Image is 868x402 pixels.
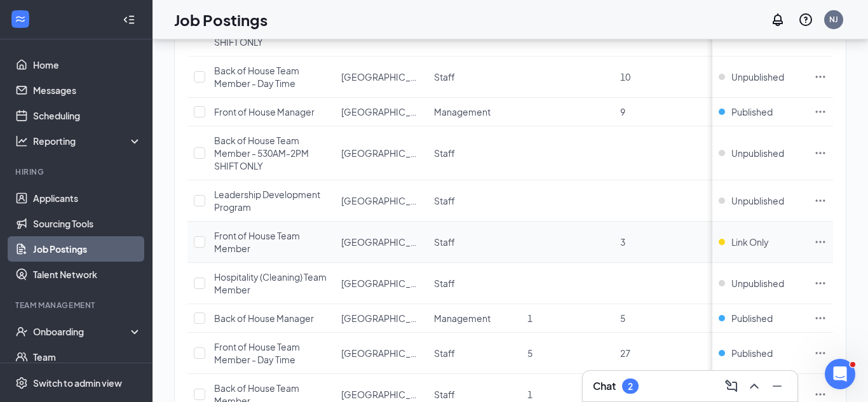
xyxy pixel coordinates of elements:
td: Vine City [335,126,428,180]
svg: WorkstreamLogo [14,13,27,25]
svg: Analysis [15,135,28,147]
span: [GEOGRAPHIC_DATA] [341,389,434,400]
a: Sourcing Tools [33,211,142,236]
span: Published [731,347,773,359]
span: 3 [620,236,625,248]
span: Link Only [731,236,769,248]
div: Reporting [33,135,142,147]
span: [GEOGRAPHIC_DATA] [341,71,434,83]
svg: Settings [15,377,28,389]
td: Staff [428,263,520,304]
span: Unpublished [731,194,784,207]
svg: Ellipses [814,388,827,401]
span: Staff [434,347,455,359]
span: 1 [527,389,532,400]
span: 9 [620,106,625,117]
span: Back of House Manager [214,312,314,324]
a: Scheduling [33,103,142,128]
span: Front of House Team Member - Day Time [214,341,300,365]
td: Staff [428,333,520,374]
span: Staff [434,278,455,289]
span: Staff [434,147,455,159]
button: ChevronUp [744,376,764,396]
a: Job Postings [33,236,142,262]
svg: Notifications [770,12,785,27]
td: Management [428,98,520,126]
span: Published [731,105,773,118]
svg: Ellipses [814,312,827,325]
td: Vine City [335,180,428,222]
span: Unpublished [731,277,784,290]
span: [GEOGRAPHIC_DATA] [341,236,434,248]
a: Talent Network [33,262,142,287]
svg: Ellipses [814,236,827,248]
svg: UserCheck [15,325,28,338]
svg: Ellipses [814,105,827,118]
svg: ChevronUp [747,379,762,394]
span: 5 [620,312,625,324]
svg: Ellipses [814,70,827,83]
span: [GEOGRAPHIC_DATA] [341,195,434,206]
span: [GEOGRAPHIC_DATA] [341,278,434,289]
button: ComposeMessage [721,376,742,396]
span: Unpublished [731,70,784,83]
span: 10 [620,71,630,83]
svg: Minimize [770,379,785,394]
span: Unpublished [731,147,784,159]
span: 1 [527,312,532,324]
span: Hospitality (Cleaning) Team Member [214,271,327,295]
span: Staff [434,71,455,83]
svg: Ellipses [814,194,827,207]
svg: ComposeMessage [724,379,739,394]
span: [GEOGRAPHIC_DATA] [341,106,434,117]
span: Published [731,312,773,325]
div: 2 [628,381,633,392]
td: Vine City [335,98,428,126]
span: Front of House Manager [214,106,315,117]
td: Vine City [335,333,428,374]
span: Staff [434,236,455,248]
h3: Chat [593,379,616,393]
div: Switch to admin view [33,377,122,389]
h1: Job Postings [174,9,268,30]
td: Staff [428,180,520,222]
button: Minimize [767,376,787,396]
span: Staff [434,389,455,400]
span: Staff [434,195,455,206]
div: Team Management [15,300,139,311]
a: Team [33,344,142,370]
span: Back of House Team Member - 530AM-2PM SHIFT ONLY [214,135,309,171]
div: Hiring [15,166,139,177]
td: Vine City [335,222,428,263]
span: Front of House Team Member [214,230,300,254]
td: Vine City [335,57,428,98]
td: Management [428,304,520,333]
svg: Ellipses [814,147,827,159]
a: Home [33,52,142,77]
td: Vine City [335,304,428,333]
span: [GEOGRAPHIC_DATA] [341,347,434,359]
span: [GEOGRAPHIC_DATA] [341,312,434,324]
span: Management [434,106,491,117]
svg: Ellipses [814,277,827,290]
td: Staff [428,126,520,180]
iframe: Intercom live chat [825,359,855,389]
span: Back of House Team Member - Day Time [214,65,299,89]
a: Applicants [33,185,142,211]
span: Management [434,312,491,324]
div: NJ [829,14,838,25]
div: Onboarding [33,325,131,338]
td: Staff [428,57,520,98]
a: Messages [33,77,142,103]
svg: Ellipses [814,347,827,359]
td: Vine City [335,263,428,304]
span: Leadership Development Program [214,189,320,213]
span: 27 [620,347,630,359]
svg: Collapse [123,13,135,26]
svg: QuestionInfo [798,12,813,27]
td: Staff [428,222,520,263]
span: 5 [527,347,532,359]
span: [GEOGRAPHIC_DATA] [341,147,434,159]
